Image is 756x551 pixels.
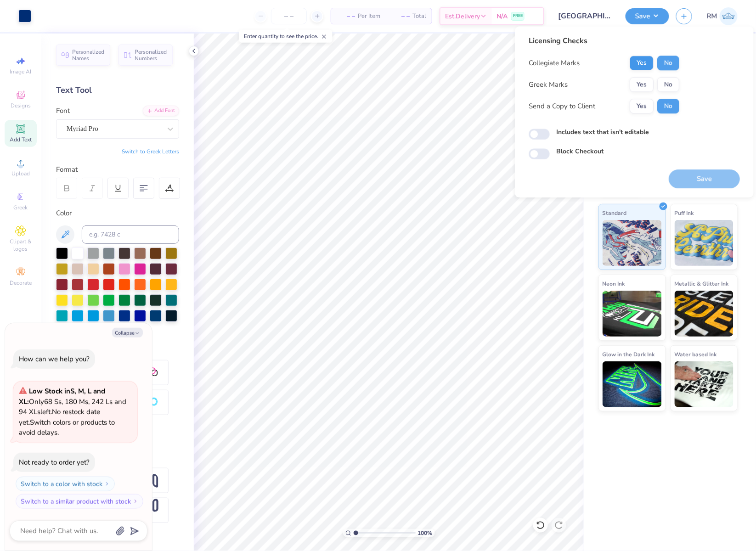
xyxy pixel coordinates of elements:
div: Collegiate Marks [529,58,580,68]
img: Puff Ink [675,220,734,266]
div: Enter quantity to see the price. [239,30,333,43]
strong: Low Stock in S, M, L and XL : [19,387,105,406]
img: Water based Ink [675,361,734,407]
span: Greek [14,204,28,211]
div: Not ready to order yet? [19,458,90,467]
span: No restock date yet. [19,407,100,427]
span: Image AI [10,68,32,75]
span: Water based Ink [675,349,717,359]
span: – – [391,11,410,21]
button: Switch to a color with stock [16,477,115,491]
span: Standard [603,208,627,218]
div: Add Font [143,106,179,116]
img: Neon Ink [603,291,662,337]
div: Send a Copy to Client [529,101,595,112]
img: Glow in the Dark Ink [603,361,662,407]
span: Decorate [10,279,32,287]
img: Standard [603,220,662,266]
span: RM [707,11,717,22]
span: Upload [11,170,30,177]
span: Metallic & Glitter Ink [675,279,729,288]
a: RM [707,7,738,25]
button: Switch to Greek Letters [122,148,179,155]
span: N/A [496,11,508,21]
span: Add Text [10,136,32,143]
span: Clipart & logos [5,238,37,253]
span: – – [337,11,355,21]
span: FREE [513,13,523,19]
span: Est. Delivery [445,11,480,21]
div: Color [56,208,179,219]
img: Switch to a color with stock [104,481,110,487]
button: Switch to a similar product with stock [16,494,143,509]
label: Block Checkout [556,147,604,157]
button: Yes [630,56,654,70]
button: Yes [630,77,654,92]
button: No [657,77,679,92]
button: No [657,56,679,70]
div: Greek Marks [529,79,568,90]
span: Designs [11,102,31,109]
span: Total [412,11,426,21]
img: Switch to a similar product with stock [133,499,138,504]
input: – – [271,8,307,24]
div: Text Tool [56,84,179,96]
input: Untitled Design [551,7,619,25]
img: Ronald Manipon [720,7,738,25]
span: Neon Ink [603,279,625,288]
button: Yes [630,99,654,113]
span: Glow in the Dark Ink [603,349,655,359]
img: Metallic & Glitter Ink [675,291,734,337]
button: Save [626,8,669,24]
div: Licensing Checks [529,35,679,46]
div: How can we help you? [19,354,90,364]
span: Per Item [358,11,380,21]
button: Collapse [112,328,143,337]
div: Format [56,164,180,175]
button: No [657,99,679,113]
span: Personalized Names [72,49,105,62]
span: Puff Ink [675,208,694,218]
span: 100 % [418,529,433,537]
span: Only 68 Ss, 180 Ms, 242 Ls and 94 XLs left. Switch colors or products to avoid delays. [19,387,126,437]
input: e.g. 7428 c [82,225,179,244]
label: Font [56,106,70,116]
span: Personalized Numbers [135,49,167,62]
label: Includes text that isn't editable [556,127,649,137]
